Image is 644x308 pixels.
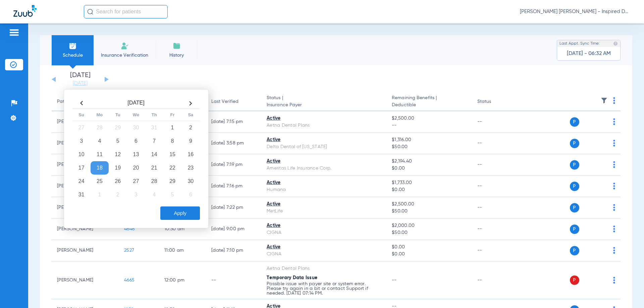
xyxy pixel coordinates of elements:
[267,265,381,272] div: Aetna Dental Plans
[267,244,381,251] div: Active
[267,251,381,258] div: CIGNA
[159,261,206,299] td: 12:00 PM
[472,133,517,154] td: --
[13,5,37,17] img: Zuub Logo
[392,208,466,215] span: $50.00
[570,225,579,234] span: P
[267,229,381,236] div: CIGNA
[570,117,579,127] span: P
[570,160,579,170] span: P
[386,93,472,111] th: Remaining Benefits |
[613,183,615,189] img: group-dot-blue.svg
[211,98,238,105] div: Last Verified
[472,197,517,219] td: --
[559,40,600,47] span: Last Appt. Sync Time:
[267,136,381,143] div: Active
[570,203,579,212] span: P
[60,72,100,87] li: [DATE]
[69,42,77,50] img: Schedule
[206,219,261,240] td: [DATE] 9:00 PM
[267,179,381,186] div: Active
[392,158,466,165] span: $2,194.40
[392,143,466,150] span: $50.00
[610,276,644,308] iframe: Chat Widget
[392,222,466,229] span: $2,000.00
[124,227,135,231] span: 4646
[121,42,129,50] img: Manual Insurance Verification
[613,161,615,168] img: group-dot-blue.svg
[206,111,261,133] td: [DATE] 7:15 PM
[392,115,466,122] span: $2,500.00
[472,219,517,240] td: --
[267,143,381,150] div: Delta Dental of [US_STATE]
[613,118,615,125] img: group-dot-blue.svg
[57,52,89,59] span: Schedule
[57,98,113,105] div: Patient Name
[267,102,381,109] span: Insurance Payer
[472,240,517,261] td: --
[211,98,256,105] div: Last Verified
[267,122,381,129] div: Aetna Dental Plans
[392,278,397,283] span: --
[392,229,466,236] span: $50.00
[567,50,611,57] span: [DATE] - 06:32 AM
[206,133,261,154] td: [DATE] 3:58 PM
[613,226,615,232] img: group-dot-blue.svg
[124,248,134,253] span: 2527
[613,204,615,211] img: group-dot-blue.svg
[570,139,579,148] span: P
[9,28,19,37] img: hamburger-icon
[601,97,607,104] img: filter.svg
[57,98,87,105] div: Patient Name
[173,42,181,50] img: History
[392,165,466,172] span: $0.00
[267,208,381,215] div: MetLife
[613,41,618,46] img: last sync help info
[160,206,200,220] button: Apply
[52,240,119,261] td: [PERSON_NAME]
[520,8,631,15] span: [PERSON_NAME] [PERSON_NAME] - Inspired Dental
[472,176,517,197] td: --
[392,179,466,186] span: $1,733.00
[392,201,466,208] span: $2,500.00
[206,154,261,176] td: [DATE] 7:19 PM
[161,52,193,59] span: History
[267,201,381,208] div: Active
[392,186,466,193] span: $0.00
[613,247,615,254] img: group-dot-blue.svg
[206,197,261,219] td: [DATE] 7:22 PM
[570,275,579,285] span: P
[52,219,119,240] td: [PERSON_NAME]
[472,93,517,111] th: Status
[267,115,381,122] div: Active
[570,182,579,191] span: P
[159,240,206,261] td: 11:00 AM
[206,240,261,261] td: [DATE] 7:10 PM
[267,158,381,165] div: Active
[159,219,206,240] td: 10:30 AM
[267,275,317,280] span: Temporary Data Issue
[392,251,466,258] span: $0.00
[60,80,100,87] a: [DATE]
[91,98,181,109] th: [DATE]
[392,244,466,251] span: $0.00
[84,5,168,18] input: Search for patients
[392,102,466,109] span: Deductible
[206,261,261,299] td: --
[267,186,381,193] div: Humana
[392,122,466,129] span: --
[472,261,517,299] td: --
[261,93,386,111] th: Status |
[267,165,381,172] div: Ameritas Life Insurance Corp.
[124,278,135,283] span: 4665
[613,140,615,146] img: group-dot-blue.svg
[570,246,579,255] span: P
[267,282,381,296] p: Possible issue with payer site or system error. Please try again in a bit or contact Support if n...
[87,9,93,15] img: Search Icon
[267,222,381,229] div: Active
[472,111,517,133] td: --
[392,136,466,143] span: $1,316.00
[206,176,261,197] td: [DATE] 7:16 PM
[52,261,119,299] td: [PERSON_NAME]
